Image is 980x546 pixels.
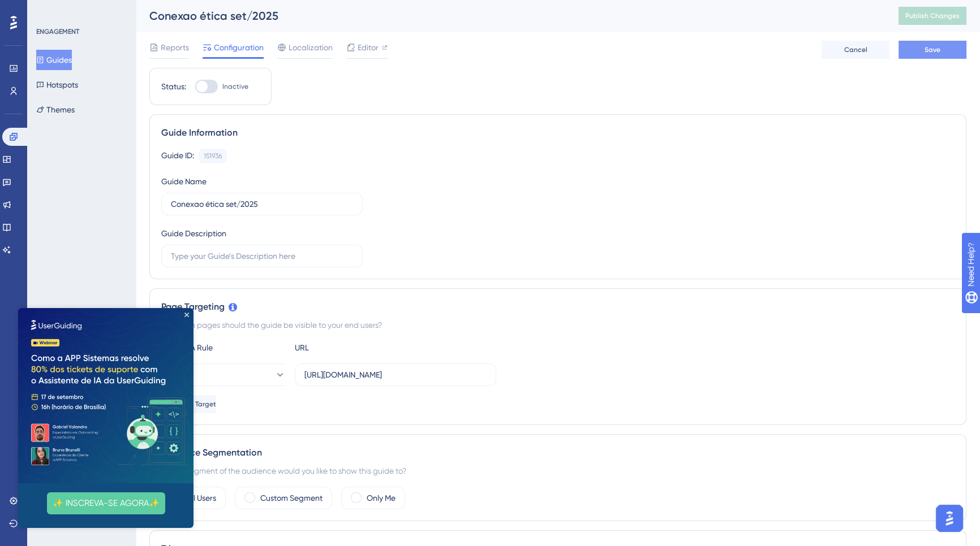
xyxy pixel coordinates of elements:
[358,41,379,54] span: Editor
[171,250,353,262] input: Type your Guide’s Description here
[161,341,286,354] div: Choose A Rule
[161,318,955,332] div: On which pages should the guide be visible to your end users?
[899,41,966,59] button: Save
[222,82,248,91] span: Inactive
[161,126,955,140] div: Guide Information
[29,184,147,206] button: ✨ INSCREVA-SE AGORA✨
[36,75,78,95] button: Hotspots
[171,198,353,210] input: Type your Guide’s Name here
[166,5,171,9] div: Close Preview
[161,80,186,93] div: Status:
[161,300,955,314] div: Page Targeting
[932,501,966,535] iframe: UserGuiding AI Assistant Launcher
[844,45,867,54] span: Cancel
[27,3,71,16] span: Need Help?
[905,11,960,20] span: Publish Changes
[36,99,75,120] button: Themes
[295,341,419,354] div: URL
[161,149,194,163] div: Guide ID:
[289,41,333,54] span: Localization
[161,464,955,478] div: Which segment of the audience would you like to show this guide to?
[174,400,216,409] span: Add a Target
[161,363,286,386] button: equals
[36,50,72,70] button: Guides
[204,151,222,161] div: 151936
[161,175,207,188] div: Guide Name
[187,491,216,505] label: All Users
[161,227,226,240] div: Guide Description
[304,369,487,381] input: yourwebsite.com/path
[899,7,966,25] button: Publish Changes
[161,41,189,54] span: Reports
[367,491,396,505] label: Only Me
[36,27,79,36] div: ENGAGEMENT
[149,8,870,24] div: Conexao ética set/2025
[260,491,323,505] label: Custom Segment
[161,446,955,460] div: Audience Segmentation
[822,41,889,59] button: Cancel
[214,41,264,54] span: Configuration
[925,45,940,54] span: Save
